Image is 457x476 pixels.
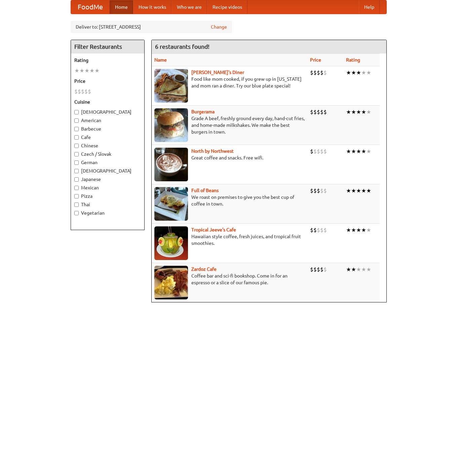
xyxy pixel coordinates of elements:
[346,187,351,194] li: ★
[310,187,313,194] li: $
[346,148,351,155] li: ★
[356,266,361,273] li: ★
[310,226,313,234] li: $
[191,148,234,154] a: North by Northwest
[74,201,141,208] label: Thai
[320,266,323,273] li: $
[154,194,305,207] p: We roast on premises to give you the best cup of coffee in town.
[74,160,79,165] input: German
[359,0,380,14] a: Help
[366,187,371,194] li: ★
[191,70,244,75] a: [PERSON_NAME]'s Diner
[191,109,215,114] b: Burgerama
[74,99,141,105] h5: Cuisine
[172,0,207,14] a: Who we are
[74,67,79,74] li: ★
[74,203,79,207] input: Thai
[74,193,141,199] label: Pizza
[154,226,188,260] img: jeeves.jpg
[313,69,317,76] li: $
[317,148,320,155] li: $
[154,272,305,286] p: Coffee bar and sci-fi bookshop. Come in for an espresso or a slice of our famous pie.
[323,266,327,273] li: $
[317,226,320,234] li: $
[74,125,141,132] label: Barbecue
[74,159,141,166] label: German
[133,0,172,14] a: How it works
[323,187,327,194] li: $
[74,176,141,183] label: Japanese
[74,169,79,173] input: [DEMOGRAPHIC_DATA]
[351,187,356,194] li: ★
[320,148,323,155] li: $
[71,21,232,33] div: Deliver to: [STREET_ADDRESS]
[154,187,188,221] img: beans.jpg
[84,67,89,74] li: ★
[74,127,79,131] input: Barbecue
[313,226,317,234] li: $
[74,168,141,174] label: [DEMOGRAPHIC_DATA]
[74,177,79,182] input: Japanese
[366,148,371,155] li: ★
[74,152,79,156] input: Czech / Slovak
[320,108,323,116] li: $
[346,108,351,116] li: ★
[74,144,79,148] input: Chinese
[154,69,188,103] img: sallys.jpg
[346,226,351,234] li: ★
[154,266,188,299] img: zardoz.jpg
[310,57,321,63] a: Price
[154,108,188,142] img: burgerama.jpg
[81,88,84,95] li: $
[74,78,141,84] h5: Price
[154,154,305,161] p: Great coffee and snacks. Free wifi.
[74,151,141,157] label: Czech / Slovak
[74,109,141,115] label: [DEMOGRAPHIC_DATA]
[320,187,323,194] li: $
[74,211,79,215] input: Vegetarian
[313,187,317,194] li: $
[323,148,327,155] li: $
[154,233,305,247] p: Hawaiian style coffee, fresh juices, and tropical fruit smoothies.
[191,188,219,193] a: Full of Beans
[361,69,366,76] li: ★
[155,43,210,50] ng-pluralize: 6 restaurants found!
[74,110,79,114] input: [DEMOGRAPHIC_DATA]
[361,187,366,194] li: ★
[313,148,317,155] li: $
[74,117,141,124] label: American
[191,227,236,232] b: Tropical Jeeve's Cafe
[356,108,361,116] li: ★
[89,67,94,74] li: ★
[74,210,141,216] label: Vegetarian
[323,226,327,234] li: $
[154,115,305,135] p: Grade A beef, freshly ground every day, hand-cut fries, and home-made milkshakes. We make the bes...
[323,69,327,76] li: $
[310,148,313,155] li: $
[74,118,79,123] input: American
[313,108,317,116] li: $
[74,88,78,95] li: $
[366,226,371,234] li: ★
[351,266,356,273] li: ★
[317,69,320,76] li: $
[154,57,167,63] a: Name
[154,148,188,181] img: north.jpg
[94,67,100,74] li: ★
[323,108,327,116] li: $
[346,57,360,63] a: Rating
[317,108,320,116] li: $
[356,148,361,155] li: ★
[320,69,323,76] li: $
[84,88,88,95] li: $
[356,187,361,194] li: ★
[211,24,227,30] a: Change
[366,69,371,76] li: ★
[74,134,141,141] label: Cafe
[310,108,313,116] li: $
[74,142,141,149] label: Chinese
[351,148,356,155] li: ★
